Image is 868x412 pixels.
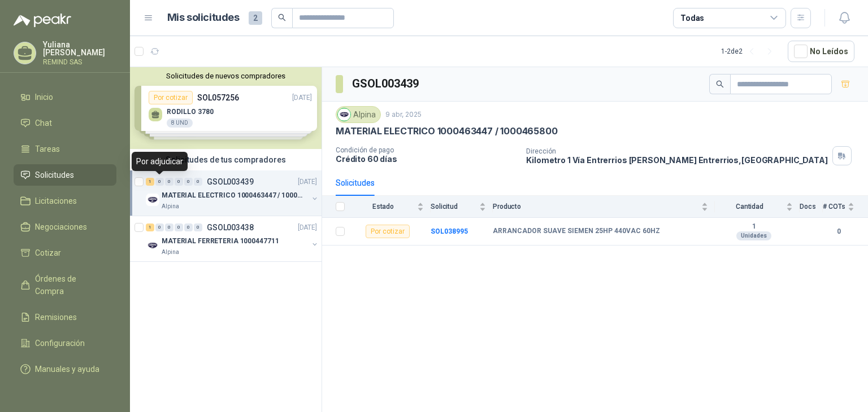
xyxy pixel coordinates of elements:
span: # COTs [823,203,845,211]
a: Licitaciones [14,190,116,212]
span: Cotizar [35,247,61,259]
span: Estado [351,203,415,211]
div: 0 [194,178,202,186]
b: 0 [823,226,854,237]
a: Negociaciones [14,216,116,238]
div: 0 [165,223,173,231]
span: Licitaciones [35,195,77,207]
th: # COTs [823,196,868,218]
div: Todas [680,12,704,24]
div: Alpina [336,106,381,123]
div: 0 [165,178,173,186]
div: 1 - 2 de 2 [721,42,779,60]
p: MATERIAL ELECTRICO 1000463447 / 1000465800 [162,190,302,201]
div: 0 [184,223,193,231]
p: GSOL003438 [207,223,254,231]
span: Chat [35,117,52,129]
a: 1 0 0 0 0 0 GSOL003438[DATE] Company LogoMATERIAL FERRETERIA 1000447711Alpina [146,221,319,257]
img: Company Logo [338,108,350,121]
div: 1 [146,178,154,186]
p: [DATE] [298,177,317,187]
div: Solicitudes de tus compradores [130,149,322,170]
div: Solicitudes [336,177,375,189]
p: Yuliana [PERSON_NAME] [43,41,116,56]
span: Remisiones [35,311,77,323]
p: MATERIAL ELECTRICO 1000463447 / 1000465800 [336,125,557,137]
a: Cotizar [14,242,116,264]
p: Alpina [162,248,179,257]
a: SOL038995 [431,227,468,235]
a: Tareas [14,138,116,160]
span: Manuales y ayuda [35,363,99,375]
div: Solicitudes de nuevos compradoresPor cotizarSOL057256[DATE] RODILLO 37808 UNDPor cotizarSOL057257... [130,67,322,149]
h3: GSOL003439 [352,75,420,93]
a: Manuales y ayuda [14,358,116,380]
span: Configuración [35,337,85,349]
div: 0 [155,178,164,186]
a: Inicio [14,86,116,108]
div: Por cotizar [366,225,410,238]
p: MATERIAL FERRETERIA 1000447711 [162,236,279,247]
span: Inicio [35,91,53,103]
img: Logo peakr [14,14,71,27]
p: Condición de pago [336,146,517,154]
div: Unidades [736,231,771,240]
img: Company Logo [146,193,159,207]
span: Negociaciones [35,221,87,233]
div: 0 [155,223,164,231]
a: Órdenes de Compra [14,268,116,302]
span: search [278,14,286,21]
p: 9 abr, 2025 [385,109,422,120]
p: [DATE] [298,222,317,233]
a: Solicitudes [14,164,116,186]
div: 1 [146,223,154,231]
p: Kilometro 1 Vía Entrerrios [PERSON_NAME] Entrerrios , [GEOGRAPHIC_DATA] [526,155,827,165]
p: Crédito 60 días [336,154,517,164]
span: Cantidad [715,203,784,211]
a: Configuración [14,332,116,354]
span: Producto [493,203,699,211]
th: Docs [800,196,823,218]
b: ARRANCADOR SUAVE SIEMEN 25HP 440VAC 60HZ [493,227,660,236]
span: Tareas [35,143,60,155]
p: GSOL003439 [207,178,254,186]
div: 0 [175,223,183,231]
span: search [716,80,724,88]
div: 0 [184,178,193,186]
a: Chat [14,112,116,134]
th: Producto [493,196,715,218]
button: No Leídos [788,41,854,62]
th: Cantidad [715,196,800,218]
th: Solicitud [431,196,493,218]
p: Dirección [526,147,827,155]
b: 1 [715,222,793,231]
button: Solicitudes de nuevos compradores [134,72,317,80]
h1: Mis solicitudes [167,10,240,26]
p: Alpina [162,202,179,211]
span: Solicitudes [35,169,74,181]
span: Solicitud [431,203,477,211]
span: Órdenes de Compra [35,273,106,297]
a: 1 0 0 0 0 0 GSOL003439[DATE] Company LogoMATERIAL ELECTRICO 1000463447 / 1000465800Alpina [146,175,319,211]
th: Estado [351,196,431,218]
div: 0 [175,178,183,186]
div: 0 [194,223,202,231]
a: Remisiones [14,306,116,328]
img: Company Logo [146,239,159,252]
p: REMIND SAS [43,59,116,65]
span: 2 [249,11,262,25]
